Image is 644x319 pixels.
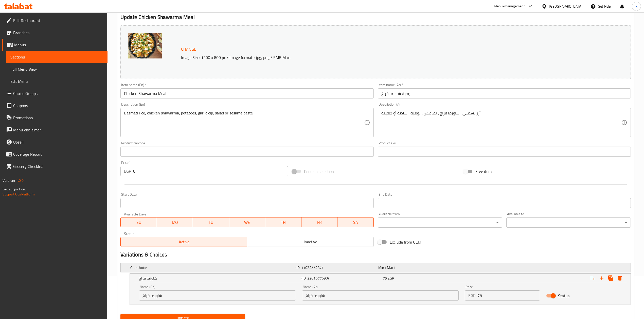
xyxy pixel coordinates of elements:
[301,217,338,227] button: FR
[301,276,381,281] h5: (ID: 2261677690)
[506,217,631,228] div: ​
[304,168,334,174] span: Price on selection
[2,112,108,124] a: Promotions
[123,219,155,226] span: SU
[179,54,550,61] p: Image Size: 1200 x 800 px / Image formats: jpg, png / 5MB Max.
[606,274,615,283] button: Clone new choice
[615,274,624,283] button: Delete شاورما فراخ
[384,264,386,271] span: 1
[339,219,372,226] span: SA
[10,78,103,84] span: Edit Menu
[13,115,103,121] span: Promotions
[2,87,108,99] a: Choice Groups
[378,88,631,98] input: Enter name Ar
[249,238,372,246] span: Inactive
[181,46,196,53] span: Change
[16,177,24,184] span: 1.0.0
[193,217,229,227] button: TU
[378,264,384,271] span: Min
[121,263,631,272] div: Expand
[14,42,103,48] span: Menus
[133,166,288,176] input: Please enter price
[558,293,569,299] span: Status
[549,4,582,9] div: [GEOGRAPHIC_DATA]
[10,54,103,60] span: Sections
[159,219,191,226] span: MO
[387,264,393,271] span: Max
[120,237,247,247] button: Active
[381,111,621,135] textarea: أرز بسمتى ، شاورما فراخ ، بطاطس ، تومية ، سلطة أو طحينة
[13,17,103,24] span: Edit Restaurant
[2,99,108,112] a: Coupons
[195,219,227,226] span: TU
[124,168,131,174] p: EGP
[13,90,103,96] span: Choice Groups
[337,217,374,227] button: SA
[597,274,606,283] button: Add new choice
[388,275,394,282] span: EGP
[303,219,336,226] span: FR
[477,290,540,301] input: Please enter price
[120,251,631,258] h2: Variations & Choices
[2,27,108,39] a: Branches
[123,238,245,246] span: Active
[265,217,301,227] button: TH
[124,111,364,135] textarea: Basmati rice, chicken shawarma, potatoes, garlic dip, salad or sesame paste
[383,275,387,282] span: 75
[229,217,265,227] button: WE
[120,147,373,157] input: Please enter product barcode
[390,239,421,245] span: Exclude from GEM
[120,88,373,98] input: Enter name En
[231,219,263,226] span: WE
[13,103,103,109] span: Coupons
[157,217,193,227] button: MO
[3,191,35,197] a: Support.OpsPlatform
[635,4,637,9] span: K
[13,30,103,36] span: Branches
[2,148,108,160] a: Coverage Report
[393,264,396,271] span: 1
[2,136,108,148] a: Upsell
[3,186,26,192] span: Get support on:
[139,276,299,281] h5: شاورما فراخ
[13,127,103,133] span: Menu disclaimer
[267,219,299,226] span: TH
[130,265,293,270] h5: Your choice
[139,290,296,301] input: Enter name En
[378,147,631,157] input: Please enter product sku
[494,3,525,9] div: Menu-management
[13,163,103,169] span: Grocery Checklist
[6,63,108,75] a: Full Menu View
[468,292,475,298] p: EGP
[588,274,597,283] button: Add choice group
[3,177,15,184] span: Version:
[302,290,459,301] input: Enter name Ar
[6,51,108,63] a: Sections
[247,237,374,247] button: Inactive
[378,265,459,270] div: ,
[475,168,492,174] span: Free item
[378,217,502,228] div: ​
[2,160,108,172] a: Grocery Checklist
[2,14,108,27] a: Edit Restaurant
[10,66,103,72] span: Full Menu View
[2,124,108,136] a: Menu disclaimer
[295,265,376,270] h5: (ID: 1102855237)
[120,217,157,227] button: SU
[13,151,103,157] span: Coverage Report
[6,75,108,87] a: Edit Menu
[2,39,108,51] a: Menus
[120,13,631,21] h2: Update Chicken Shawarma Meal
[179,44,198,54] button: Change
[13,139,103,145] span: Upsell
[128,33,162,58] img: mmw_638920576547104988
[130,274,631,283] div: Expand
